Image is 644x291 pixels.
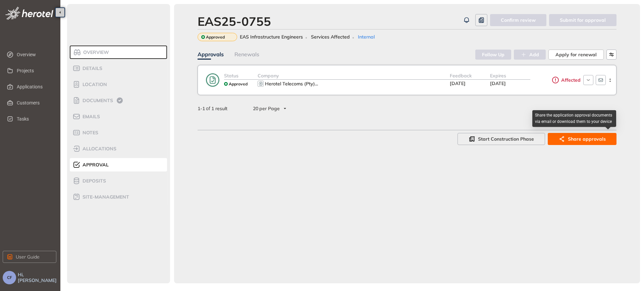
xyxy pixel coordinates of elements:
[234,50,259,59] div: Renewals
[450,80,466,86] span: [DATE]
[17,80,51,93] span: Applications
[450,73,472,79] span: Feedback
[3,251,56,263] button: User Guide
[5,7,53,20] img: logo
[358,34,375,40] span: Internal
[80,194,129,200] span: site-management
[548,50,604,60] button: Apply for renewal
[17,96,51,110] span: Customers
[258,73,279,79] span: Company
[264,80,320,88] button: Herotel Telecoms (Pty) Ltd
[478,135,534,143] span: Start Construction Phase
[559,77,581,83] span: Affected
[81,50,109,55] span: Overview
[198,50,224,59] div: Approvals
[198,105,205,112] strong: 1 - 1
[198,14,271,28] div: EAS25-0755
[16,253,40,261] span: User Guide
[80,146,116,152] span: allocations
[80,114,100,120] span: Emails
[17,64,51,77] span: Projects
[568,135,606,143] span: Share approvals
[458,133,545,145] button: Start Construction Phase
[490,80,506,86] span: [DATE]
[80,66,102,71] span: Details
[80,82,107,87] span: Location
[548,133,616,145] button: Share approvals
[206,35,225,40] span: Approved
[224,73,238,79] span: Status
[555,51,597,58] span: Apply for renewal
[7,275,12,280] span: CF
[3,271,16,284] button: CF
[265,81,315,87] span: Herotel Telecoms (Pty)
[240,34,303,40] span: EAS Infrastructure Engineers
[229,82,248,86] span: Approved
[532,110,616,127] div: Share the application approval documents via email or download them to your device
[80,98,113,103] span: Documents
[18,272,58,283] span: Hi, [PERSON_NAME]
[17,48,51,61] span: Overview
[265,81,318,87] div: Herotel Telecoms (Pty) Ltd
[80,162,109,168] span: Approval
[211,105,227,112] span: 1 result
[315,81,318,87] span: ...
[311,34,350,40] span: Services Affected
[80,178,106,184] span: Deposits
[80,130,98,136] span: Notes
[17,112,51,126] span: Tasks
[187,105,238,112] div: of
[490,73,506,79] span: Expires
